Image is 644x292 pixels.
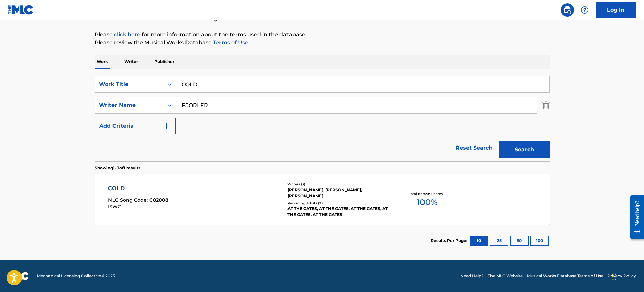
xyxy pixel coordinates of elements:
button: Add Criteria [95,118,176,134]
div: AT THE GATES, AT THE GATES, AT THE GATES, AT THE GATES, AT THE GATES [287,206,389,218]
span: C82008 [149,197,168,203]
p: Publisher [152,55,176,69]
div: COLD [108,184,168,193]
span: MLC Song Code : [108,197,149,203]
button: 25 [490,236,508,246]
a: Log In [596,2,636,18]
a: Need Help? [460,273,484,279]
a: COLDMLC Song Code:C82008ISWC:Writers (3)[PERSON_NAME], [PERSON_NAME], [PERSON_NAME]Recording Arti... [95,174,550,225]
img: MLC Logo [8,5,34,15]
iframe: Resource Center [625,190,644,244]
div: [PERSON_NAME], [PERSON_NAME], [PERSON_NAME] [287,187,389,199]
a: Reset Search [452,140,496,155]
span: 100 % [417,196,437,208]
p: Please for more information about the terms used in the database. [95,31,550,39]
img: 9d2ae6d4665cec9f34b9.svg [163,122,171,130]
a: The MLC Website [488,273,523,279]
button: 100 [530,236,549,246]
div: Writers ( 3 ) [287,182,389,187]
p: Results Per Page: [431,238,469,244]
p: Please review the Musical Works Database [95,39,550,47]
a: Public Search [561,3,574,17]
a: Musical Works Database Terms of Use [527,273,603,279]
span: Mechanical Licensing Collective © 2025 [37,273,115,279]
button: 10 [470,236,488,246]
p: Showing 1 - 1 of 1 results [95,165,140,171]
div: Help [578,3,591,17]
a: Terms of Use [212,39,248,46]
div: Writer Name [99,101,160,109]
p: Total Known Shares: [409,191,445,196]
img: logo [8,272,29,280]
div: Work Title [99,80,160,88]
p: Writer [122,55,140,69]
span: ISWC : [108,204,124,210]
p: Work [95,55,110,69]
div: Recording Artists ( 92 ) [287,201,389,206]
button: Search [499,141,550,158]
a: click here [114,31,140,38]
img: help [581,6,589,14]
button: 50 [510,236,529,246]
form: Search Form [95,76,550,161]
iframe: Chat Widget [610,260,644,292]
img: Delete Criterion [542,97,550,114]
a: Privacy Policy [607,273,636,279]
div: Drag [612,266,616,287]
img: search [563,6,571,14]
